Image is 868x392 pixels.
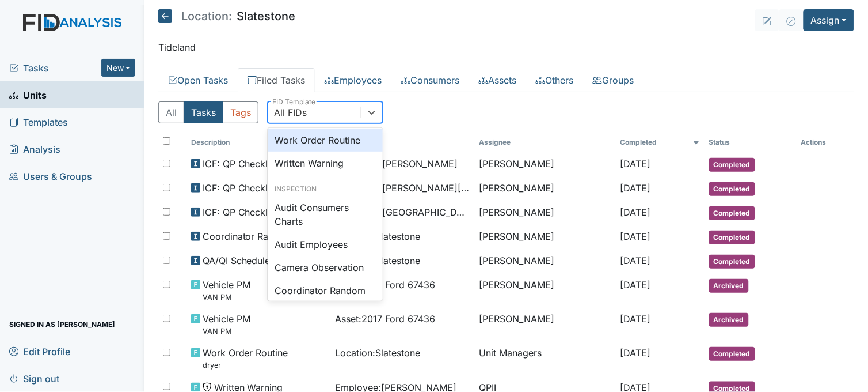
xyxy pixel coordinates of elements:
[9,140,60,158] span: Analysis
[709,313,749,327] span: Archived
[9,167,92,185] span: Users & Groups
[475,133,616,152] th: Assignee
[475,225,616,249] td: [PERSON_NAME]
[9,315,115,333] span: Signed in as [PERSON_NAME]
[616,133,705,152] th: Toggle SortBy
[158,101,184,123] button: All
[709,206,755,220] span: Completed
[274,105,307,119] div: All FIDs
[620,158,651,169] span: [DATE]
[335,181,470,195] span: Consumer : [PERSON_NAME][GEOGRAPHIC_DATA]
[158,40,854,54] p: Tideland
[203,254,323,267] span: QA/QI Scheduled Inspection
[268,233,383,256] div: Audit Employees
[315,68,391,92] a: Employees
[335,157,458,171] span: Consumer : [PERSON_NAME]
[709,182,755,196] span: Completed
[203,278,250,303] span: Vehicle PM VAN PM
[475,152,616,176] td: [PERSON_NAME]
[268,184,383,194] div: Inspection
[620,231,651,242] span: [DATE]
[203,229,294,243] span: Coordinator Random
[9,113,68,131] span: Templates
[583,68,644,92] a: Groups
[620,313,651,325] span: [DATE]
[223,101,258,123] button: Tags
[203,181,278,195] span: ICF: QP Checklist
[335,312,435,326] span: Asset : 2017 Ford 67436
[163,137,170,145] input: Toggle All Rows Selected
[203,312,250,337] span: Vehicle PM VAN PM
[475,176,616,201] td: [PERSON_NAME]
[158,101,258,123] div: Type filter
[475,249,616,273] td: [PERSON_NAME]
[203,157,278,171] span: ICF: QP Checklist
[804,9,854,31] button: Assign
[709,158,755,172] span: Completed
[526,68,583,92] a: Others
[620,182,651,194] span: [DATE]
[101,59,136,77] button: New
[620,206,651,218] span: [DATE]
[9,86,47,104] span: Units
[186,133,330,152] th: Toggle SortBy
[797,133,854,152] th: Actions
[268,279,383,302] div: Coordinator Random
[268,129,383,152] div: Work Order Routine
[620,347,651,359] span: [DATE]
[9,61,101,75] a: Tasks
[469,68,526,92] a: Assets
[475,341,616,375] td: Unit Managers
[268,152,383,175] div: Written Warning
[709,255,755,269] span: Completed
[391,68,469,92] a: Consumers
[184,101,223,123] button: Tasks
[158,68,238,92] a: Open Tasks
[705,133,797,152] th: Toggle SortBy
[620,255,651,266] span: [DATE]
[203,360,288,371] small: dryer
[335,205,470,219] span: Consumer : [GEOGRAPHIC_DATA], [GEOGRAPHIC_DATA]
[203,292,250,303] small: VAN PM
[203,205,278,219] span: ICF: QP Checklist
[268,196,383,233] div: Audit Consumers Charts
[335,346,420,360] span: Location : Slatestone
[475,307,616,341] td: [PERSON_NAME]
[181,10,232,22] span: Location:
[475,201,616,225] td: [PERSON_NAME]
[620,279,651,291] span: [DATE]
[709,347,755,361] span: Completed
[709,231,755,244] span: Completed
[158,9,295,23] h5: Slatestone
[9,342,70,360] span: Edit Profile
[335,278,435,292] span: Asset : 2017 Ford 67436
[475,273,616,307] td: [PERSON_NAME]
[268,256,383,279] div: Camera Observation
[9,370,59,387] span: Sign out
[203,346,288,371] span: Work Order Routine dryer
[709,279,749,293] span: Archived
[203,326,250,337] small: VAN PM
[330,133,474,152] th: Toggle SortBy
[238,68,315,92] a: Filed Tasks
